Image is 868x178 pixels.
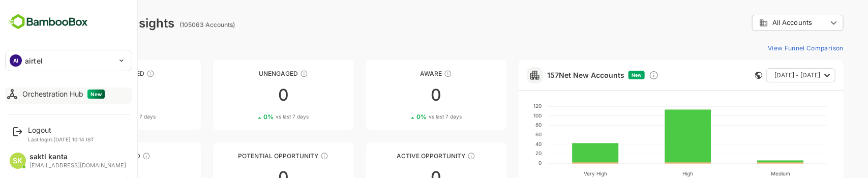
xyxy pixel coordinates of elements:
[10,54,22,67] div: AI
[111,70,119,78] div: These accounts have not been engaged with for a defined time period
[503,160,506,166] text: 0
[24,152,165,160] div: Engaged
[5,84,132,104] button: Orchestration HubNew
[240,113,273,121] span: vs last 7 days
[731,68,800,82] button: [DATE] - [DATE]
[24,87,165,103] div: 0
[728,40,808,56] button: View Funnel Comparison
[264,70,273,78] div: These accounts have not shown enough engagement and need nurturing
[498,103,506,109] text: 120
[331,87,471,103] div: 0
[500,150,506,156] text: 20
[28,136,94,142] p: Last login: [DATE] 10:14 IST
[25,55,43,66] p: airtel
[107,152,115,160] div: These accounts are warm, further nurturing would qualify them to MQAs
[5,12,91,32] img: BambooboxFullLogoMark.5f36c76dfaba33ec1ec1367b70bb1252.svg
[331,70,471,77] div: Aware
[10,153,26,169] div: SK
[613,70,623,80] div: Discover new ICP-fit accounts showing engagement — via intent surges, anonymous website visits, L...
[228,113,273,121] div: 0 %
[716,13,808,33] div: All Accounts
[285,152,293,160] div: These accounts are MQAs and can be passed on to Inside Sales
[177,152,318,160] div: Potential Opportunity
[381,113,426,121] div: 0 %
[6,50,132,71] div: AIairtel
[87,90,105,99] span: New
[512,71,589,79] a: 157Net New Accounts
[29,162,126,169] div: [EMAIL_ADDRESS][DOMAIN_NAME]
[28,126,94,134] div: Logout
[408,70,416,78] div: These accounts have just entered the buying cycle and need further nurturing
[500,131,506,137] text: 60
[177,60,318,130] a: UnengagedThese accounts have not shown enough engagement and need nurturing00%vs last 7 days
[724,18,792,27] div: All Accounts
[24,70,165,77] div: Unreached
[737,19,776,26] span: All Accounts
[393,113,426,121] span: vs last 7 days
[500,122,506,128] text: 80
[24,16,139,31] div: Dashboard Insights
[177,70,318,77] div: Unengaged
[331,60,471,130] a: AwareThese accounts have just entered the buying cycle and need further nurturing00%vs last 7 days
[177,87,318,103] div: 0
[22,90,105,99] div: Orchestration Hub
[331,152,471,160] div: Active Opportunity
[720,72,727,79] div: This card does not support filter and segments
[75,113,120,121] div: 0 %
[87,113,120,121] span: vs last 7 days
[500,141,506,147] text: 40
[548,170,572,177] text: Very High
[144,21,202,28] ag: (105063 Accounts)
[596,72,606,78] span: New
[24,60,165,130] a: UnreachedThese accounts have not been engaged with for a defined time period00%vs last 7 days
[29,153,126,161] div: sakti kanta
[647,170,658,177] text: High
[498,112,506,118] text: 100
[739,69,785,82] span: [DATE] - [DATE]
[432,152,440,160] div: These accounts have open opportunities which might be at any of the Sales Stages
[735,170,755,176] text: Medium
